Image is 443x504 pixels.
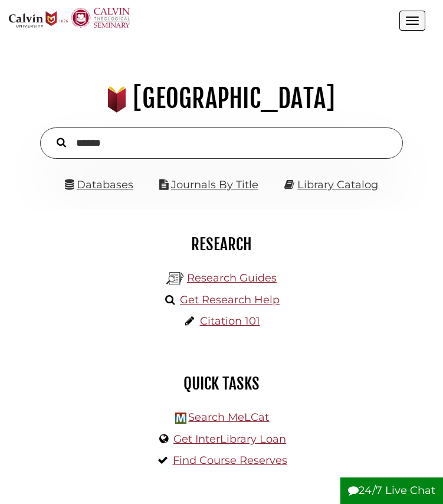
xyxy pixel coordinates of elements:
[180,293,280,306] a: Get Research Help
[65,178,133,191] a: Databases
[399,11,425,31] button: Open the menu
[297,178,378,191] a: Library Catalog
[187,271,277,284] a: Research Guides
[18,374,425,394] h2: Quick Tasks
[175,413,186,424] img: Hekman Library Logo
[188,411,269,424] a: Search MeLCat
[18,234,425,254] h2: Research
[57,138,66,148] i: Search
[166,270,184,287] img: Hekman Library Logo
[51,135,72,149] button: Search
[71,8,130,28] img: Calvin Theological Seminary
[173,454,287,467] a: Find Course Reserves
[171,178,258,191] a: Journals By Title
[200,315,260,328] a: Citation 101
[173,433,286,446] a: Get InterLibrary Loan
[15,83,428,114] h1: [GEOGRAPHIC_DATA]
